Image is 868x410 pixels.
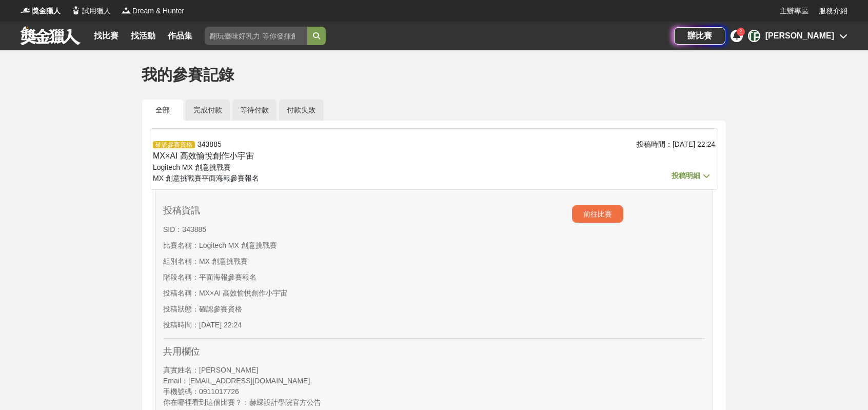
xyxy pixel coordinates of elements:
span: 確認參賽資格 [153,141,195,148]
a: LogoDream & Hunter [121,6,184,16]
img: Logo [121,5,131,15]
a: Logo試用獵人 [71,6,111,16]
input: 翻玩臺味好乳力 等你發揮創意！ [205,27,307,45]
a: 作品集 [164,29,196,43]
span: 手機號碼 ： [163,387,199,396]
a: 等待付款 [232,100,277,121]
span: 投稿時間： [DATE] 22:24 [637,140,715,148]
span: Logitech MX 創意挑戰賽 [199,241,277,249]
img: Logo [71,5,81,15]
span: 獎金獵人 [32,6,61,16]
span: MX 創意挑戰賽 [153,174,202,182]
span: MX 創意挑戰賽 [199,257,248,265]
span: 階段名稱： [163,273,199,281]
a: 服務介紹 [819,6,847,16]
img: Logo [21,5,31,15]
a: 找活動 [127,29,160,43]
div: [PERSON_NAME] [748,30,760,42]
a: 完成付款 [186,100,230,121]
span: 投稿狀態： [163,305,199,313]
span: Email ： [163,377,188,385]
button: 前往比賽 [572,205,623,223]
span: MX×AI 高效愉悅創作小宇宙 [153,151,254,160]
span: 組別名稱： [163,257,199,265]
div: [PERSON_NAME] [765,30,834,42]
span: 投稿明細 [672,171,700,180]
span: 投稿時間： [163,321,199,329]
span: 2 [739,29,742,34]
a: 主辦專區 [780,6,808,16]
span: Logitech MX 創意挑戰賽 [153,163,231,171]
a: Logo獎金獵人 [21,6,61,16]
span: 343885 [182,225,206,233]
span: ​赫綵設計學院官方公告 [249,398,321,406]
h3: 共用欄位 [163,346,705,358]
span: 真實姓名 ： [163,366,199,374]
span: 確認參賽資格 [199,305,242,313]
a: 辦比賽 [674,27,725,45]
span: [EMAIL_ADDRESS][DOMAIN_NAME] [188,377,310,385]
span: 你在哪裡看到這個比賽？ ： [163,398,249,406]
a: 全部 [142,100,183,121]
span: Dream & Hunter [132,6,184,16]
h3: 投稿資訊 [163,205,299,217]
span: 平面海報參賽報名 [199,273,257,281]
span: 比賽名稱： [163,241,199,249]
span: [PERSON_NAME] [199,366,258,374]
span: [DATE] 22:24 [199,321,242,329]
a: 付款失敗 [279,100,323,121]
span: SID： [163,225,182,233]
span: 投稿名稱： [163,289,199,297]
span: 343885 [198,140,222,148]
span: 試用獵人 [82,6,111,16]
span: 0911017726 [199,387,239,396]
span: MX×AI 高效愉悅創作小宇宙 [199,289,287,297]
span: 平面海報參賽報名 [202,174,259,182]
h1: 我的參賽記錄 [142,66,726,84]
a: 找比賽 [90,29,123,43]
